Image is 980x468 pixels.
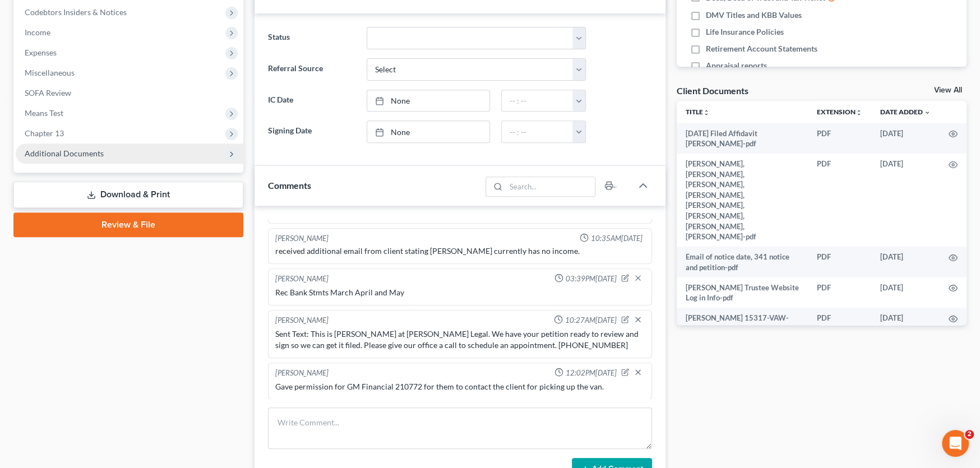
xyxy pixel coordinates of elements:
[262,121,361,143] label: Signing Date
[706,60,767,71] span: Appraisal reports
[275,287,645,298] div: Rec Bank Stmts March April and May
[275,274,329,285] div: [PERSON_NAME]
[13,182,243,208] a: Download & Print
[808,277,871,308] td: PDF
[591,233,642,244] span: 10:35AM[DATE]
[367,121,489,142] a: None
[871,247,940,277] td: [DATE]
[706,10,802,21] span: DMV Titles and KBB Values
[25,149,104,158] span: Additional Documents
[871,308,940,339] td: [DATE]
[808,123,871,154] td: PDF
[706,26,784,38] span: Life Insurance Policies
[808,247,871,277] td: PDF
[262,58,361,81] label: Referral Source
[25,108,63,118] span: Means Test
[275,233,329,244] div: [PERSON_NAME]
[566,274,617,284] span: 03:39PM[DATE]
[25,27,50,37] span: Income
[13,212,243,237] a: Review & File
[262,27,361,49] label: Status
[677,308,808,339] td: [PERSON_NAME] 15317-VAW-DE-039918093-pdf
[16,83,243,103] a: SOFA Review
[686,108,710,116] a: Titleunfold_more
[871,123,940,154] td: [DATE]
[677,85,748,96] div: Client Documents
[506,177,595,196] input: Search...
[275,381,645,392] div: Gave permission for GM Financial 210772 for them to contact the client for picking up the van.
[25,68,75,77] span: Miscellaneous
[275,245,645,257] div: received additional email from client stating [PERSON_NAME] currently has no income.
[566,368,617,378] span: 12:02PM[DATE]
[808,308,871,339] td: PDF
[808,154,871,247] td: PDF
[565,315,617,326] span: 10:27AM[DATE]
[268,180,311,191] span: Comments
[25,88,71,98] span: SOFA Review
[871,154,940,247] td: [DATE]
[856,109,862,116] i: unfold_more
[706,43,817,54] span: Retirement Account Statements
[677,154,808,247] td: [PERSON_NAME], [PERSON_NAME], [PERSON_NAME], [PERSON_NAME], [PERSON_NAME], [PERSON_NAME], [PERSON...
[275,328,645,351] div: Sent Text: This is [PERSON_NAME] at [PERSON_NAME] Legal. We have your petition ready to review an...
[942,430,969,457] iframe: Intercom live chat
[262,90,361,112] label: IC Date
[677,277,808,308] td: [PERSON_NAME] Trustee Website Log in Info-pdf
[502,121,573,142] input: -- : --
[275,315,329,326] div: [PERSON_NAME]
[25,48,57,57] span: Expenses
[871,277,940,308] td: [DATE]
[880,108,931,116] a: Date Added expand_more
[367,90,489,112] a: None
[817,108,862,116] a: Extensionunfold_more
[924,109,931,116] i: expand_more
[25,7,127,17] span: Codebtors Insiders & Notices
[677,123,808,154] td: [DATE] Filed Affidavit [PERSON_NAME]-pdf
[275,368,329,379] div: [PERSON_NAME]
[703,109,710,116] i: unfold_more
[25,128,64,138] span: Chapter 13
[677,247,808,277] td: Email of notice date, 341 notice and petition-pdf
[965,430,974,439] span: 2
[934,86,962,94] a: View All
[502,90,573,112] input: -- : --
